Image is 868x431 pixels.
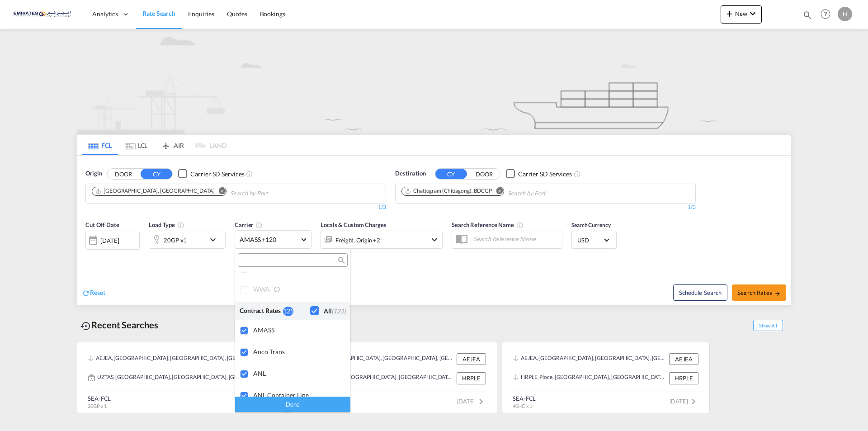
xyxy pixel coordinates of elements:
[240,306,283,316] div: Contract Rates
[283,307,294,316] div: 121
[253,391,343,399] div: ANL Container Line
[274,285,282,294] md-icon: s18 icon-information-outline
[324,307,346,316] div: All
[235,396,350,412] div: Done
[331,307,346,315] span: (121)
[253,348,343,355] div: Anco Trans
[253,326,343,334] div: AMASS
[337,257,344,264] md-icon: icon-magnify
[310,306,346,316] md-checkbox: Checkbox No Ink
[253,285,343,294] div: WWA
[253,369,343,377] div: ANL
